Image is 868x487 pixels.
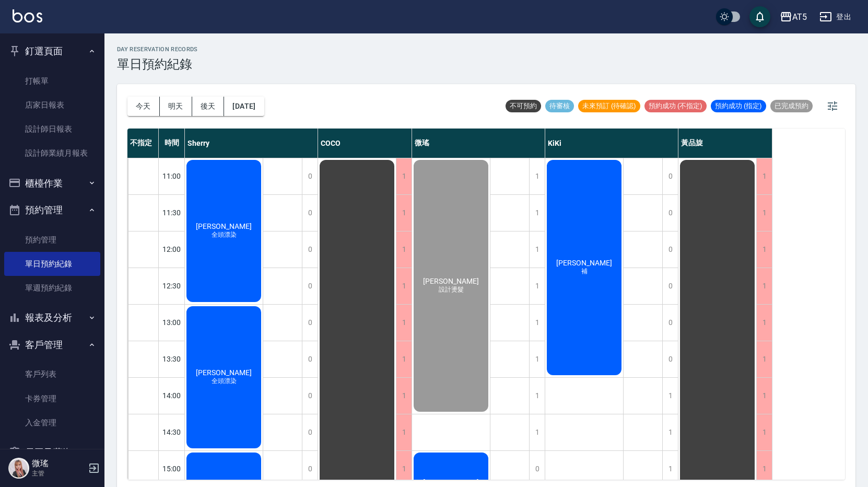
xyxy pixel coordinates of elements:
span: 未來預訂 (待確認) [578,101,640,111]
div: 1 [396,195,412,231]
span: 待審核 [545,101,574,111]
div: 1 [396,268,412,304]
h5: 微瑤 [32,458,85,469]
div: 1 [396,231,412,268]
div: 11:00 [159,158,185,194]
div: 1 [662,414,678,450]
div: 14:00 [159,377,185,414]
div: 0 [302,341,318,377]
div: 0 [662,195,678,231]
div: 1 [396,378,412,414]
div: 1 [756,158,772,194]
span: [PERSON_NAME] [554,259,614,267]
span: 設計燙髮 [437,285,466,294]
div: 1 [396,414,412,450]
div: 0 [662,268,678,304]
a: 客戶列表 [4,362,100,386]
div: 時間 [159,129,185,158]
div: KiKi [545,129,678,158]
div: 12:30 [159,268,185,304]
div: 1 [396,341,412,377]
div: COCO [318,129,412,158]
button: [DATE] [224,97,264,116]
div: 0 [302,378,318,414]
a: 打帳單 [4,69,100,93]
div: 1 [756,195,772,231]
div: 1 [529,305,545,341]
div: 1 [756,305,772,341]
button: 客戶管理 [4,331,100,358]
div: 1 [529,378,545,414]
div: 14:30 [159,414,185,450]
button: 釘選頁面 [4,38,100,65]
div: 0 [302,451,318,487]
div: 0 [302,158,318,194]
a: 設計師業績月報表 [4,141,100,165]
div: 微瑤 [412,129,545,158]
div: AT5 [792,10,807,24]
span: 不可預約 [506,101,541,111]
div: 15:00 [159,450,185,487]
span: 預約成功 (指定) [711,101,766,111]
span: 全頭漂染 [209,230,239,239]
button: 櫃檯作業 [4,170,100,197]
div: 1 [396,158,412,194]
span: [PERSON_NAME] [194,222,254,230]
a: 單週預約紀錄 [4,276,100,300]
div: 0 [302,305,318,341]
button: 今天 [127,97,160,116]
div: 0 [662,158,678,194]
div: 1 [662,378,678,414]
div: 1 [756,378,772,414]
div: 11:30 [159,194,185,231]
h2: day Reservation records [117,46,198,53]
button: 後天 [192,97,225,116]
button: 預約管理 [4,196,100,224]
div: 1 [662,451,678,487]
div: 0 [302,414,318,450]
div: 12:00 [159,231,185,268]
span: [PERSON_NAME] [194,368,254,377]
div: Sherry [185,129,318,158]
div: 0 [302,231,318,268]
button: 登出 [815,7,855,27]
div: 1 [529,195,545,231]
div: 黃品旋 [678,129,772,158]
span: 全頭漂染 [209,377,239,386]
div: 0 [662,341,678,377]
span: [PERSON_NAME] [421,478,481,486]
div: 1 [396,451,412,487]
p: 主管 [32,469,85,478]
div: 1 [529,158,545,194]
div: 1 [756,451,772,487]
span: 預約成功 (不指定) [644,101,707,111]
div: 0 [302,195,318,231]
img: Person [8,458,29,479]
div: 不指定 [127,129,159,158]
span: 已完成預約 [770,101,813,111]
a: 預約管理 [4,228,100,252]
div: 0 [662,231,678,268]
button: 明天 [160,97,192,116]
div: 1 [756,231,772,268]
div: 13:30 [159,341,185,377]
span: [PERSON_NAME] [421,277,481,285]
button: save [749,6,770,27]
div: 1 [529,231,545,268]
button: 員工及薪資 [4,439,100,466]
button: 報表及分析 [4,304,100,331]
div: 0 [529,451,545,487]
a: 單日預約紀錄 [4,252,100,276]
div: 13:00 [159,304,185,341]
div: 0 [302,268,318,304]
div: 1 [396,305,412,341]
div: 1 [529,414,545,450]
button: AT5 [776,6,811,28]
h3: 單日預約紀錄 [117,57,198,72]
div: 1 [756,268,772,304]
div: 0 [662,305,678,341]
div: 1 [756,414,772,450]
div: 1 [529,341,545,377]
a: 店家日報表 [4,93,100,117]
img: Logo [13,9,42,22]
